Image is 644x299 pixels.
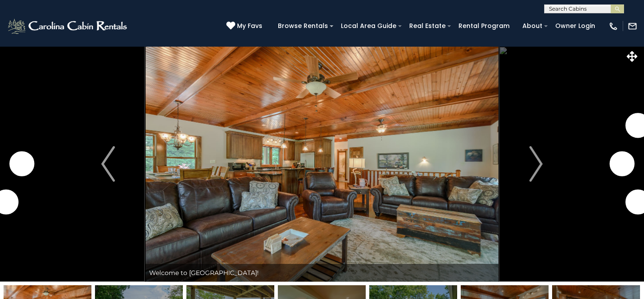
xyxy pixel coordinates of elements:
button: Previous [71,46,145,282]
a: Owner Login [551,19,600,33]
img: arrow [101,146,115,182]
img: arrow [529,146,542,182]
img: White-1-2.png [7,17,130,35]
a: Browse Rentals [273,19,332,33]
img: phone-regular-white.png [608,21,618,31]
img: mail-regular-white.png [628,21,637,31]
a: My Favs [226,21,265,31]
button: Next [499,46,573,282]
a: About [518,19,547,33]
span: My Favs [237,21,262,31]
a: Real Estate [405,19,450,33]
div: Welcome to [GEOGRAPHIC_DATA]! [145,264,499,282]
a: Rental Program [454,19,514,33]
a: Local Area Guide [336,19,401,33]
